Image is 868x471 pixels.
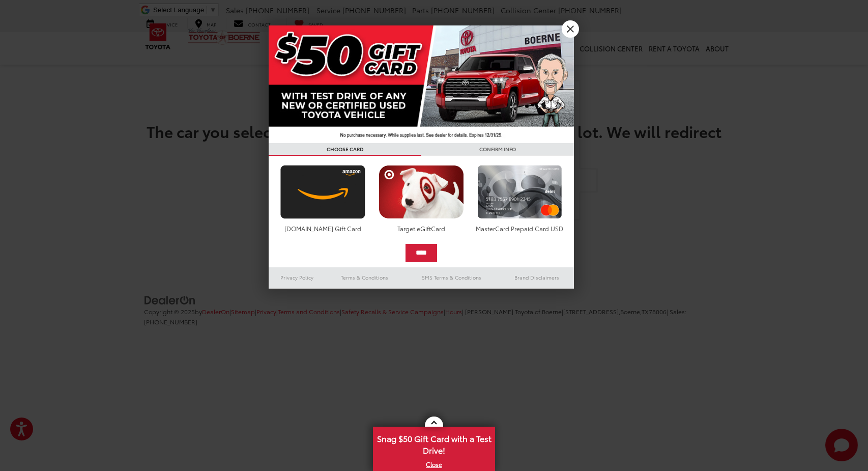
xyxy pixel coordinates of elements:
[475,224,565,233] div: MasterCard Prepaid Card USD
[376,165,466,219] img: targetcard.png
[278,165,368,219] img: amazoncard.png
[403,271,500,284] a: SMS Terms & Conditions
[269,25,574,143] img: 42635_top_851395.jpg
[475,165,565,219] img: mastercard.png
[326,271,403,284] a: Terms & Conditions
[278,224,368,233] div: [DOMAIN_NAME] Gift Card
[269,143,421,156] h3: CHOOSE CARD
[376,224,466,233] div: Target eGiftCard
[500,271,574,284] a: Brand Disclaimers
[269,271,326,284] a: Privacy Policy
[374,428,494,459] span: Snag $50 Gift Card with a Test Drive!
[421,143,574,156] h3: CONFIRM INFO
